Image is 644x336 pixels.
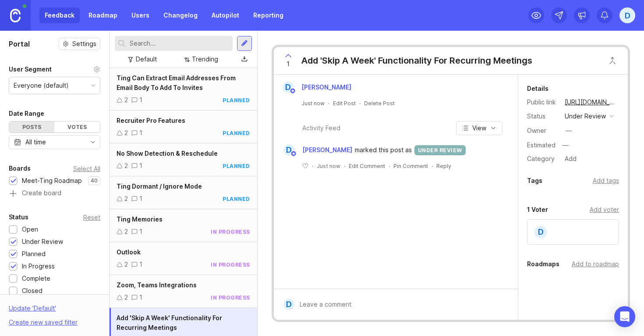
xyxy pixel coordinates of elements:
div: Tags [527,175,542,186]
div: Add voter [590,205,619,214]
div: planned [223,97,250,104]
div: planned [223,195,250,203]
div: Votes [54,122,99,132]
span: marked this post as [355,145,412,155]
span: Zoom, Teams Integrations [117,281,197,289]
span: Add 'Skip A Week' Functionality For Recurring Meetings [117,314,222,331]
span: 1 [287,59,290,69]
div: 1 [139,128,142,138]
input: Search... [130,39,229,48]
a: Roadmap [83,7,123,23]
div: Add 'Skip A Week' Functionality For Recurring Meetings [301,54,532,67]
div: Boards [9,163,31,174]
a: Add [558,153,579,164]
button: View [456,121,502,135]
div: Default [136,54,157,64]
div: · [389,162,390,170]
div: Owner [527,126,558,136]
div: Open [22,225,38,234]
div: Status [9,212,28,222]
div: Edit Comment [349,162,385,170]
div: Under Review [22,237,63,247]
div: D [283,144,295,156]
div: Posts [9,122,54,132]
div: Add tags [593,176,619,186]
div: All time [25,137,46,147]
div: Activity Feed [302,123,340,133]
div: · [328,100,329,107]
a: No Show Detection & Reschedule21planned [110,143,257,176]
div: Planned [22,249,46,259]
img: member badge [289,88,296,94]
div: · [432,162,433,170]
div: under review [414,145,466,155]
div: in progress [211,228,250,236]
div: Date Range [9,108,44,119]
a: Autopilot [206,7,244,23]
div: 1 [139,194,142,204]
div: D [283,82,294,93]
p: 40 [91,177,98,184]
span: Ting Dormant / Ignore Mode [117,182,202,190]
div: 2 [124,194,128,204]
a: Zoom, Teams Integrations21in progress [110,275,257,308]
svg: toggle icon [86,139,100,146]
div: Update ' Default ' [9,304,56,318]
div: User Segment [9,64,52,75]
div: Meet-Ting Roadmap [22,176,82,186]
div: Pin Comment [393,162,428,170]
div: 2 [124,128,128,138]
img: member badge [290,150,297,157]
div: Status [527,111,558,121]
a: Just now [301,100,325,107]
span: Just now [317,162,340,170]
div: Add to roadmap [572,259,619,269]
div: Reset [83,215,100,220]
span: Ting Can Extract Email Addresses From Email Body To Add To Invites [117,74,236,91]
div: 1 Voter [527,204,548,215]
div: 1 [139,161,142,171]
div: 2 [124,95,128,105]
button: Settings [59,38,100,50]
div: Complete [22,274,50,283]
div: planned [223,129,250,137]
span: No Show Detection & Reschedule [117,150,218,157]
div: 2 [124,161,128,171]
a: Create board [9,190,100,198]
a: Changelog [158,7,203,23]
a: Reporting [248,7,289,23]
div: Open Intercom Messenger [614,306,635,327]
div: Delete Post [364,100,395,107]
div: Add [562,153,579,164]
a: D[PERSON_NAME] [277,82,358,93]
div: 2 [124,293,128,302]
div: under review [565,111,606,121]
span: Ting Memories [117,215,163,223]
div: Estimated [527,142,556,148]
button: Close button [604,52,621,69]
div: D [534,225,548,239]
span: [PERSON_NAME] [302,145,352,155]
a: Users [126,7,155,23]
div: — [560,139,571,151]
a: Recruiter Pro Features21planned [110,111,257,143]
span: [PERSON_NAME] [301,83,351,91]
a: Ting Dormant / Ignore Mode21planned [110,176,257,209]
div: 2 [124,227,128,236]
div: D [283,299,294,310]
div: planned [223,162,250,170]
a: D[PERSON_NAME] [278,144,355,156]
div: 1 [139,260,142,269]
h1: Portal [9,39,30,49]
div: 2 [124,260,128,269]
span: Settings [72,39,96,48]
div: Details [527,83,548,94]
span: Recruiter Pro Features [117,117,185,124]
div: Closed [22,286,42,296]
div: Trending [192,54,218,64]
div: 1 [139,293,142,302]
a: Ting Memories21in progress [110,209,257,242]
button: D [619,7,635,23]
